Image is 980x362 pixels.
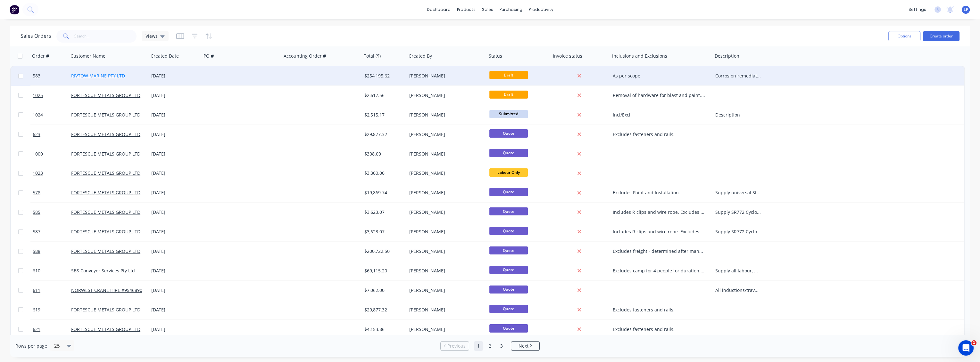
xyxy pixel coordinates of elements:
[409,209,480,215] div: [PERSON_NAME]
[33,281,71,300] a: 611
[71,287,145,293] a: NORWEST CRANE HIRE #95468908
[151,307,199,313] div: [DATE]
[489,110,528,118] span: Submitted
[364,209,402,215] div: $3,623.07
[151,73,199,79] div: [DATE]
[489,168,528,176] span: Labour Only
[71,189,140,196] a: FORTESCUE METALS GROUP LTD
[33,287,40,294] span: 611
[613,229,705,235] div: Includes R clips and wire rope. Excludes fasteners
[409,229,480,235] div: [PERSON_NAME]
[10,5,19,14] img: Factory
[33,320,71,339] a: 621
[33,105,71,125] a: 1024
[715,189,761,196] div: Supply universal Stainless steel breakout box for CV944 Drives.
[33,229,40,235] span: 587
[409,112,480,118] div: [PERSON_NAME]
[613,209,705,215] div: Includes R clips and wire rope. Excludes fasteners
[33,73,40,79] span: 583
[489,246,528,254] span: Quote
[715,229,761,235] div: Supply SR772 Cyclone locking bars coated in Fortescue specification.
[33,307,40,313] span: 619
[364,112,402,118] div: $2,515.17
[33,151,43,157] span: 1000
[964,7,968,12] span: LP
[613,268,705,274] div: Excludes camp for 4 people for duration. Excludes guide plates.
[364,73,402,79] div: $254,195.62
[519,343,528,349] span: Next
[284,53,326,59] div: Accounting Order #
[497,341,506,351] a: Page 3
[409,268,480,274] div: [PERSON_NAME]
[33,248,40,254] span: 588
[71,131,140,137] a: FORTESCUE METALS GROUP LTD
[715,287,761,294] div: All inductions/travel time to be paid on hourly rate
[33,86,71,105] a: 1025
[71,73,125,79] a: RIVTOW MARINE PTY LTD
[71,307,140,313] a: FORTESCUE METALS GROUP LTD
[613,73,705,79] div: As per scope
[33,92,43,99] span: 1025
[715,112,761,118] div: Description
[409,170,480,176] div: [PERSON_NAME]
[364,170,402,176] div: $3,300.00
[151,287,199,294] div: [DATE]
[923,31,959,41] button: Create order
[489,324,528,332] span: Quote
[489,227,528,235] span: Quote
[33,209,40,215] span: 585
[33,112,43,118] span: 1024
[489,149,528,157] span: Quote
[33,125,71,144] a: 623
[33,66,71,85] a: 583
[32,53,49,59] div: Order #
[33,131,40,138] span: 623
[33,268,40,274] span: 610
[151,131,199,138] div: [DATE]
[33,222,71,241] a: 587
[409,53,432,59] div: Created By
[33,326,40,333] span: 621
[553,53,582,59] div: Invoice status
[441,343,469,349] a: Previous page
[364,229,402,235] div: $3,623.07
[489,91,528,99] span: Draft
[151,151,199,157] div: [DATE]
[409,92,480,99] div: [PERSON_NAME]
[489,266,528,274] span: Quote
[489,188,528,196] span: Quote
[71,151,140,157] a: FORTESCUE METALS GROUP LTD
[364,326,402,333] div: $4,153.86
[203,53,214,59] div: PO #
[489,305,528,313] span: Quote
[33,144,71,164] a: 1000
[151,92,199,99] div: [DATE]
[485,341,495,351] a: Page 2
[21,33,51,39] h1: Sales Orders
[33,164,71,183] a: 1023
[489,207,528,215] span: Quote
[364,151,402,157] div: $308.00
[715,268,761,274] div: Supply all labour, materials and equipment for 7 days and nights for scope of works provided.
[715,209,761,215] div: Supply SR772 Cyclone locking bars coated in Fortescue specification.
[613,112,705,118] div: Incl/Excl
[33,261,71,280] a: 610
[71,229,140,235] a: FORTESCUE METALS GROUP LTD
[496,5,526,14] div: purchasing
[33,170,43,176] span: 1023
[526,5,557,14] div: productivity
[33,300,71,319] a: 619
[511,343,539,349] a: Next page
[715,53,739,59] div: Description
[613,307,705,313] div: Excludes fasteners and rails.
[489,53,502,59] div: Status
[71,170,140,176] a: FORTESCUE METALS GROUP LTD
[33,242,71,261] a: 588
[71,326,140,332] a: FORTESCUE METALS GROUP LTD
[409,307,480,313] div: [PERSON_NAME]
[613,189,705,196] div: Excludes Paint and Installation.
[474,341,483,351] a: Page 1 is your current page
[409,151,480,157] div: [PERSON_NAME]
[151,189,199,196] div: [DATE]
[613,92,705,99] div: Removal of hardware for blast and paint. refit hardware.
